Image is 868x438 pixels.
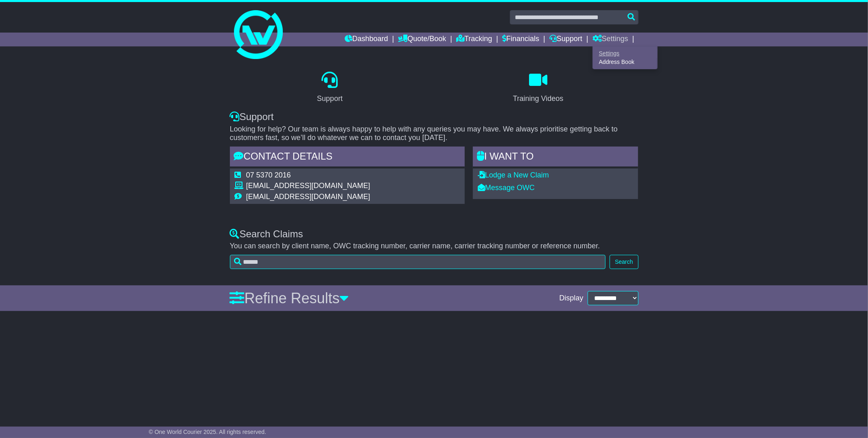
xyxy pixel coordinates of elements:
[610,255,638,269] button: Search
[246,171,370,182] td: 07 5370 2016
[149,429,267,435] span: © One World Courier 2025. All rights reserved.
[230,290,349,307] a: Refine Results
[593,46,658,69] div: Quote/Book
[398,33,446,46] a: Quote/Book
[478,171,549,179] a: Lodge a New Claim
[593,58,657,67] a: Address Book
[456,33,492,46] a: Tracking
[230,228,638,240] div: Search Claims
[230,147,465,169] div: Contact Details
[513,93,563,104] div: Training Videos
[230,125,638,142] p: Looking for help? Our team is always happy to help with any queries you may have. We always prior...
[593,49,657,58] a: Settings
[317,93,343,104] div: Support
[345,33,388,46] a: Dashboard
[230,111,638,123] div: Support
[478,184,535,192] a: Message OWC
[312,69,348,107] a: Support
[473,147,638,169] div: I WANT to
[507,69,568,107] a: Training Videos
[230,242,638,251] p: You can search by client name, OWC tracking number, carrier name, carrier tracking number or refe...
[502,33,539,46] a: Financials
[246,193,370,201] td: [EMAIL_ADDRESS][DOMAIN_NAME]
[593,33,628,46] a: Settings
[246,182,370,193] td: [EMAIL_ADDRESS][DOMAIN_NAME]
[559,294,583,303] span: Display
[549,33,582,46] a: Support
